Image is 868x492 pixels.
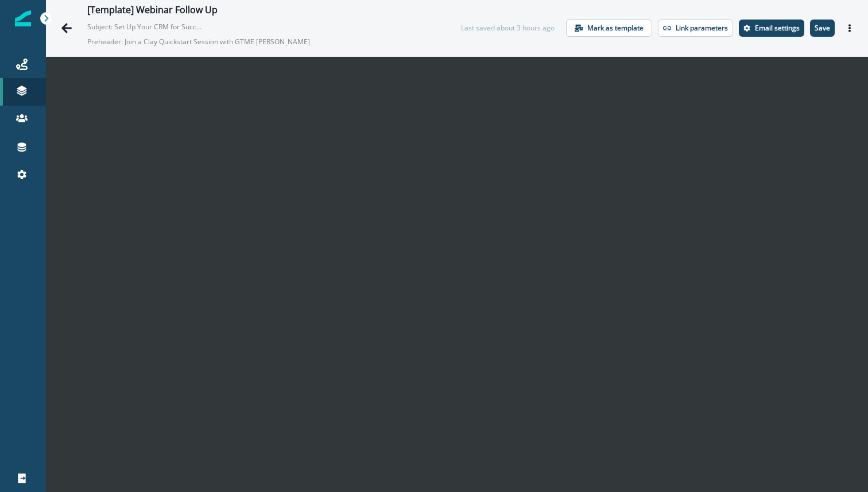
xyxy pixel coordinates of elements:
p: Link parameters [676,24,728,32]
button: Link parameters [658,20,733,37]
button: Save [810,20,835,37]
div: [Template] Webinar Follow Up [87,5,218,17]
button: Actions [840,20,859,37]
p: Email settings [755,24,800,32]
div: Last saved about 3 hours ago [461,23,555,33]
button: Mark as template [566,20,652,37]
p: Mark as template [587,24,644,32]
p: Preheader: Join a Clay Quickstart Session with GTME [PERSON_NAME] [87,32,374,52]
img: Inflection [15,10,31,26]
p: Subject: Set Up Your CRM for Success with GTM Engineer, [DATE] [87,17,202,32]
button: Settings [739,20,804,37]
button: Go back [55,17,78,40]
p: Save [815,24,830,32]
